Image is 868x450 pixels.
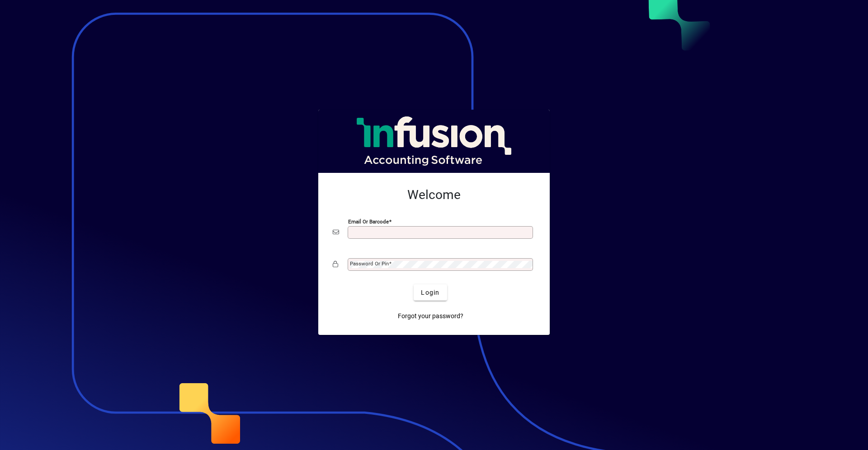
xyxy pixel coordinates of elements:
[414,284,447,301] button: Login
[333,187,535,203] h2: Welcome
[394,308,467,324] a: Forgot your password?
[348,218,389,225] mat-label: Email or Barcode
[350,260,389,267] mat-label: Password or Pin
[421,288,439,297] span: Login
[398,311,463,321] span: Forgot your password?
